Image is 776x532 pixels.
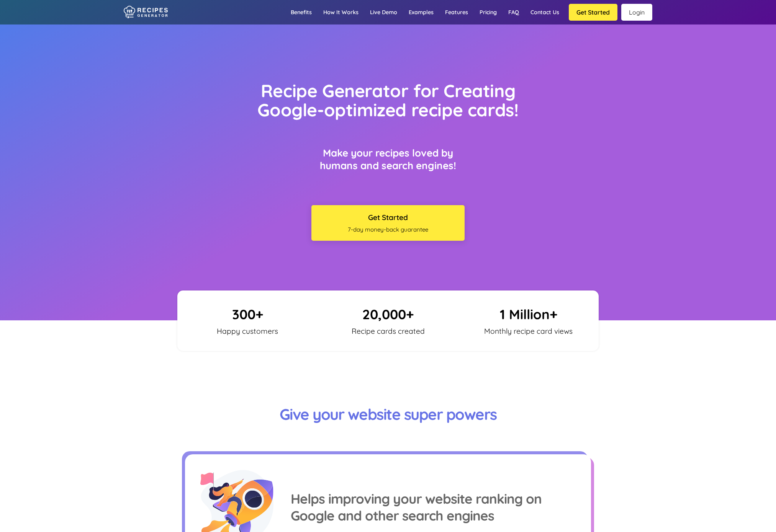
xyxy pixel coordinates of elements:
h1: Recipe Generator for Creating Google-optimized recipe cards! [234,81,542,120]
p: Recipe cards created [336,326,440,336]
a: Features [439,1,474,23]
a: Contact us [525,1,565,23]
a: Examples [403,1,439,23]
p: 20,000+ [324,306,453,323]
span: 7-day money-back guarantee [315,226,461,233]
a: How it works [318,1,364,23]
h3: Give your website super powers [235,405,541,424]
p: Happy customers [196,326,299,336]
button: Get Started [569,4,617,21]
p: 300+ [183,306,312,323]
a: Live demo [364,1,403,23]
a: Benefits [285,1,318,23]
a: Login [621,4,652,21]
a: Pricing [474,1,503,23]
p: 1 Million+ [464,306,593,323]
a: FAQ [503,1,525,23]
button: Get Started7-day money-back guarantee [311,205,465,241]
p: Monthly recipe card views [477,326,580,336]
h3: Make your recipes loved by humans and search engines! [311,147,465,172]
h4: Helps improving your website ranking on Google and other search engines [291,491,575,524]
